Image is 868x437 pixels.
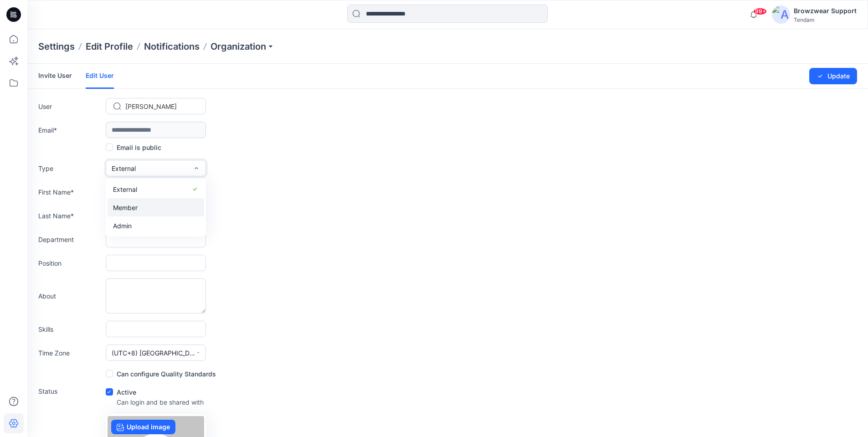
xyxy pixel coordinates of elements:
[106,160,206,176] button: External
[38,187,102,197] label: First Name
[113,221,132,231] span: Admin
[38,40,75,53] p: Settings
[38,324,102,334] label: Skills
[38,235,102,244] label: Department
[794,5,857,16] div: Browzwear Support
[38,102,102,111] label: User
[112,348,196,358] span: (UTC+8) [GEOGRAPHIC_DATA] ([GEOGRAPHIC_DATA])
[113,203,138,212] span: Member
[794,16,857,23] div: Tendam
[38,291,102,301] label: About
[809,68,857,84] button: Update
[106,142,161,153] label: Email is public
[38,386,102,396] label: Status
[106,386,204,397] div: Active
[106,386,136,397] label: Active
[112,164,136,173] span: External
[753,8,767,15] span: 99+
[117,397,204,407] p: Can login and be shared with
[38,348,102,358] label: Time Zone
[144,40,200,53] a: Notifications
[38,211,102,221] label: Last Name
[38,125,102,135] label: Email
[113,185,137,194] span: External
[38,258,102,268] label: Position
[111,420,175,434] label: Upload image
[772,5,790,24] img: avatar
[86,64,114,89] a: Edit User
[86,40,133,53] a: Edit Profile
[38,164,102,173] label: Type
[106,344,206,361] button: (UTC+8) [GEOGRAPHIC_DATA] ([GEOGRAPHIC_DATA])
[38,64,72,87] a: Invite User
[106,368,216,379] label: Can configure Quality Standards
